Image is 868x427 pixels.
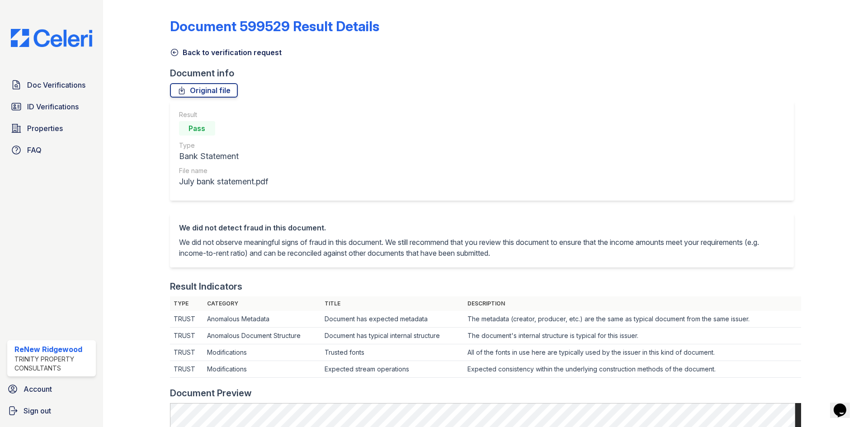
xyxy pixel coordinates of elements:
img: CE_Logo_Blue-a8612792a0a2168367f1c8372b55b34899dd931a85d93a1a3d3e32e68fde9ad4.png [4,29,99,47]
td: Expected consistency within the underlying construction methods of the document. [464,361,801,378]
div: Document info [170,67,801,80]
span: Account [24,384,52,394]
a: FAQ [7,141,96,159]
td: TRUST [170,311,204,328]
td: Document has expected metadata [321,311,464,328]
td: All of the fonts in use here are typically used by the issuer in this kind of document. [464,344,801,361]
td: The metadata (creator, producer, etc.) are the same as typical document from the same issuer. [464,311,801,328]
span: Properties [27,123,63,134]
a: Properties [7,119,96,137]
td: Anomalous Document Structure [203,328,321,344]
th: Description [464,296,801,311]
div: Pass [179,121,215,136]
a: ID Verifications [7,98,96,116]
th: Category [203,296,321,311]
div: We did not detect fraud in this document. [179,222,785,233]
span: Sign out [24,405,51,416]
div: Trinity Property Consultants [14,355,92,373]
td: Trusted fonts [321,344,464,361]
a: Doc Verifications [7,76,96,94]
div: Document Preview [170,387,252,399]
td: Expected stream operations [321,361,464,378]
span: FAQ [27,145,42,155]
div: Bank Statement [179,150,268,163]
a: Sign out [4,402,99,420]
p: We did not observe meaningful signs of fraud in this document. We still recommend that you review... [179,237,785,258]
td: TRUST [170,328,204,344]
div: ReNew Ridgewood [14,344,92,355]
a: Account [4,380,99,398]
td: Modifications [203,361,321,378]
div: Type [179,141,268,150]
a: Document 599529 Result Details [170,18,379,34]
td: The document's internal structure is typical for this issuer. [464,328,801,344]
td: Modifications [203,344,321,361]
div: July bank statement.pdf [179,175,268,188]
a: Original file [170,83,238,98]
th: Type [170,296,204,311]
div: File name [179,166,268,175]
th: Title [321,296,464,311]
div: Result Indicators [170,280,242,293]
span: Doc Verifications [27,80,85,90]
td: TRUST [170,344,204,361]
td: Document has typical internal structure [321,328,464,344]
iframe: chat widget [830,391,859,418]
td: Anomalous Metadata [203,311,321,328]
td: TRUST [170,361,204,378]
span: ID Verifications [27,101,79,112]
a: Back to verification request [170,47,282,58]
div: Result [179,110,268,119]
